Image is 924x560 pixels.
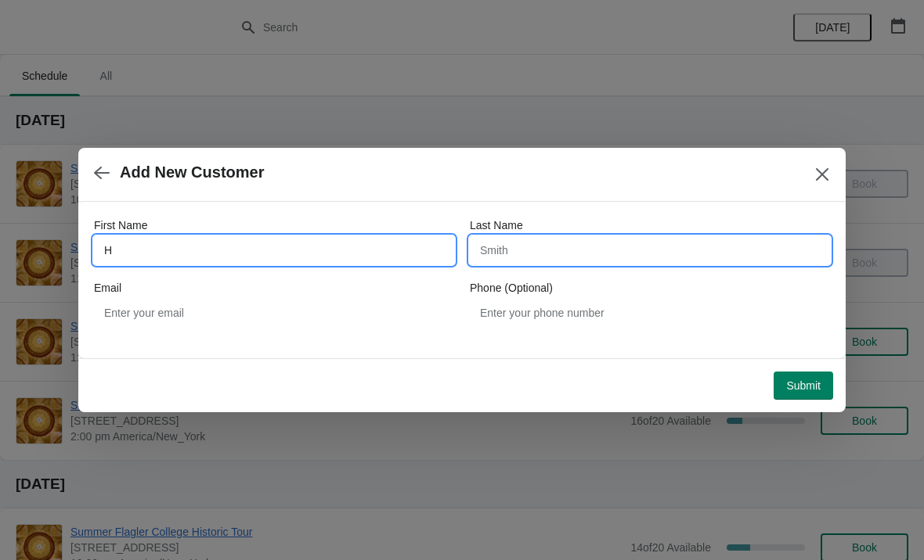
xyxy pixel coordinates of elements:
[94,280,121,296] label: Email
[808,160,836,188] button: Close
[470,236,830,264] input: Smith
[94,299,454,327] input: Enter your email
[94,236,454,264] input: John
[120,163,264,181] h2: Add New Customer
[774,372,833,400] button: Submit
[786,379,821,392] span: Submit
[470,280,553,296] label: Phone (Optional)
[470,299,830,327] input: Enter your phone number
[470,217,523,233] label: Last Name
[94,217,147,233] label: First Name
